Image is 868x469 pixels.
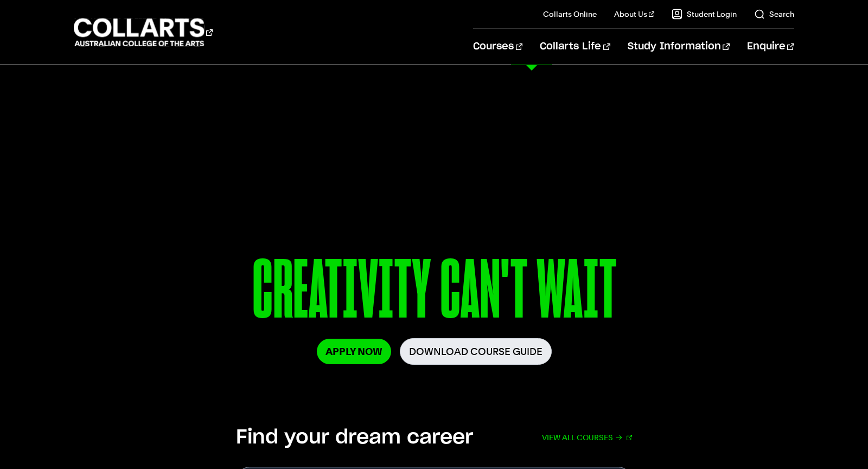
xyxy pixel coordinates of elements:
[317,339,391,364] a: Apply Now
[754,9,794,20] a: Search
[473,29,522,65] a: Courses
[672,9,737,20] a: Student Login
[236,426,473,449] h2: Find your dream career
[543,9,597,20] a: Collarts Online
[117,249,751,338] p: CREATIVITY CAN'T WAIT
[400,338,552,365] a: Download Course Guide
[747,29,794,65] a: Enquire
[614,9,654,20] a: About Us
[540,29,610,65] a: Collarts Life
[542,426,632,449] a: View all courses
[74,17,213,48] div: Go to homepage
[628,29,730,65] a: Study Information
